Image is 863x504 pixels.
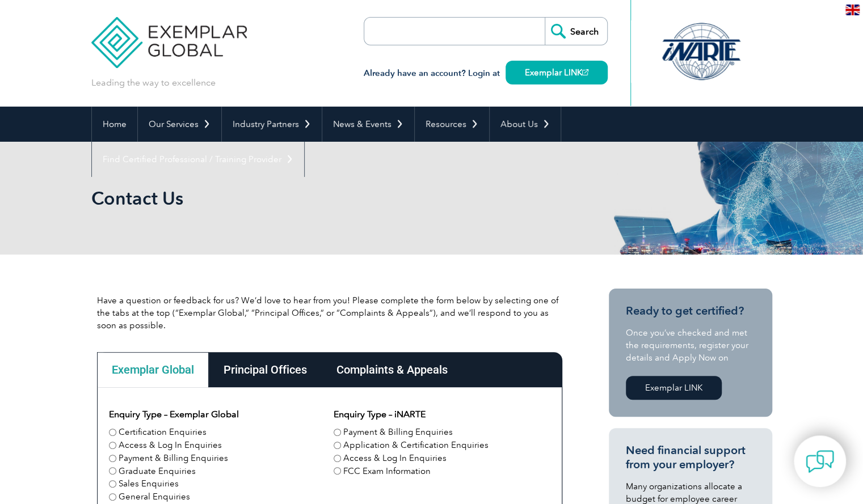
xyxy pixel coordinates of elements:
input: Search [545,18,607,45]
label: Application & Certification Enquiries [343,439,489,452]
label: Payment & Billing Enquiries [119,452,228,465]
a: Find Certified Professional / Training Provider [92,142,304,177]
label: Access & Log In Enquiries [119,439,222,452]
h1: Contact Us [91,187,527,209]
a: News & Events [322,107,414,142]
h3: Ready to get certified? [626,304,755,318]
a: About Us [490,107,561,142]
p: Have a question or feedback for us? We’d love to hear from you! Please complete the form below by... [97,294,562,332]
legend: Enquiry Type – iNARTE [334,408,426,421]
h3: Need financial support from your employer? [626,443,755,472]
p: Once you’ve checked and met the requirements, register your details and Apply Now on [626,327,755,364]
label: Payment & Billing Enquiries [343,426,453,439]
label: Access & Log In Enquiries [343,452,447,465]
a: Industry Partners [222,107,322,142]
img: en [845,5,860,15]
label: FCC Exam Information [343,465,431,478]
div: Exemplar Global [97,352,209,387]
a: Our Services [138,107,221,142]
a: Resources [415,107,489,142]
label: Sales Enquiries [119,477,179,490]
img: open_square.png [582,69,588,75]
div: Complaints & Appeals [322,352,462,387]
legend: Enquiry Type – Exemplar Global [109,408,239,421]
div: Principal Offices [209,352,322,387]
a: Exemplar LINK [626,376,722,400]
label: General Enquiries [119,490,190,503]
a: Exemplar LINK [506,61,608,84]
h3: Already have an account? Login at [364,66,608,81]
label: Graduate Enquiries [119,465,196,478]
label: Certification Enquiries [119,426,207,439]
img: contact-chat.png [806,447,834,476]
p: Leading the way to excellence [91,77,216,89]
a: Home [92,107,137,142]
